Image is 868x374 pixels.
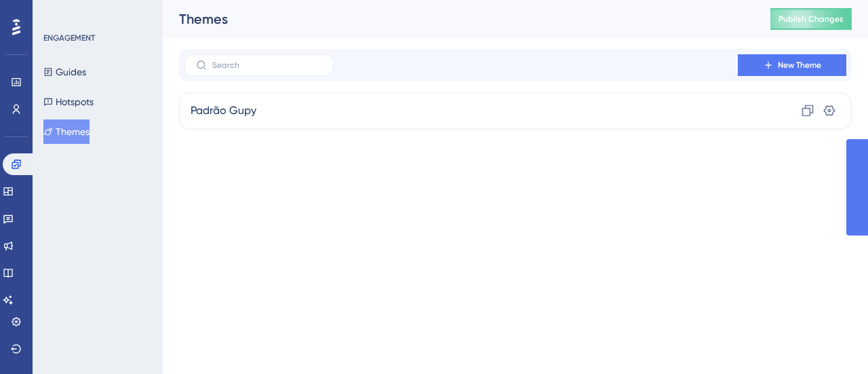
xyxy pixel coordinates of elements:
span: New Theme [778,60,821,71]
div: ENGAGEMENT [43,33,95,43]
button: New Theme [738,54,846,76]
iframe: UserGuiding AI Assistant Launcher [811,320,852,361]
div: Themes [179,10,736,29]
span: Publish Changes [778,14,844,24]
input: Search [212,60,322,70]
span: Padrão Gupy [191,102,256,119]
button: Publish Changes [770,8,852,30]
button: Themes [43,119,90,144]
button: Hotspots [43,90,94,114]
button: Guides [43,60,86,84]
